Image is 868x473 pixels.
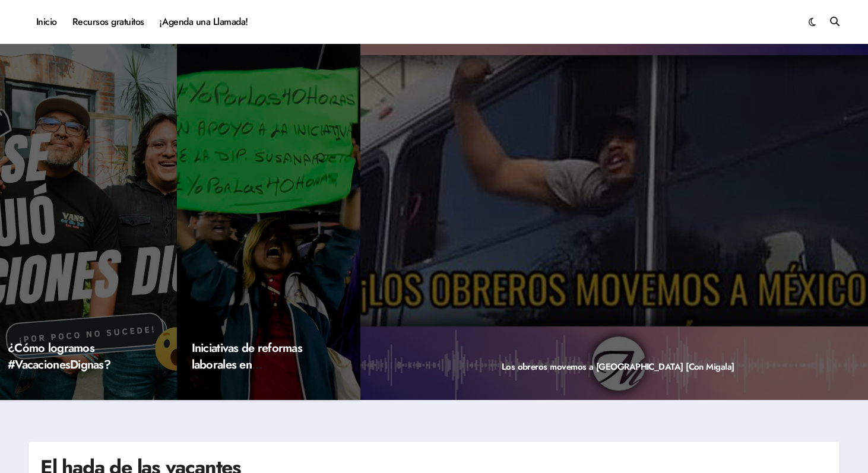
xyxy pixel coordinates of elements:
[192,339,307,407] a: Iniciativas de reformas laborales en [GEOGRAPHIC_DATA] (2023)
[502,360,734,373] a: Los obreros movemos a [GEOGRAPHIC_DATA] [Con Migala]
[65,6,152,38] a: Recursos gratuitos
[152,6,256,38] a: ¡Agenda una Llamada!
[8,339,110,373] a: ¿Cómo logramos #VacacionesDignas?
[28,6,65,38] a: Inicio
